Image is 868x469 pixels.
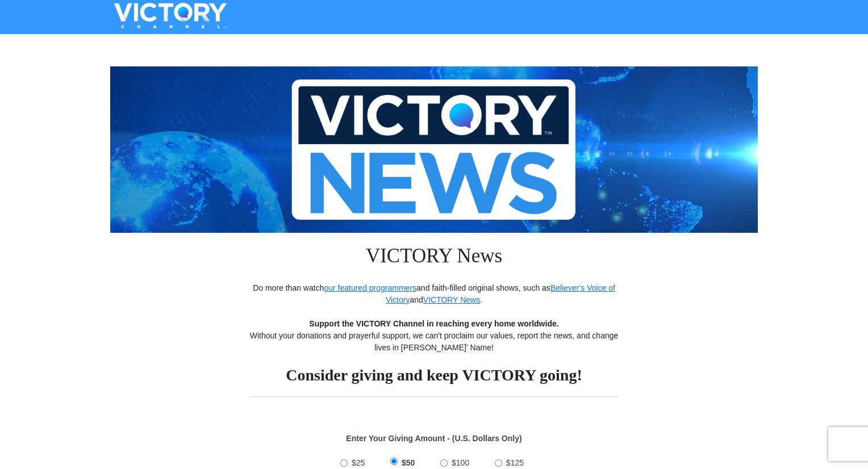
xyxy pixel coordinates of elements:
[423,295,480,304] a: VICTORY News
[346,434,521,443] strong: Enter Your Giving Amount - (U.S. Dollars Only)
[386,283,615,304] a: Believer's Voice of Victory
[352,458,365,467] span: $25
[249,282,619,385] div: Do more than watch and faith-filled original shows, such as and . Without your donations and pray...
[309,319,558,328] strong: Support the VICTORY Channel in reaching every home worldwide.
[286,366,582,384] strong: Consider giving and keep VICTORY going!
[506,458,524,467] span: $125
[324,283,416,292] a: our featured programmers
[99,3,241,28] img: VICTORYTHON - VICTORY Channel
[402,458,415,467] span: $50
[452,458,469,467] span: $100
[249,233,619,282] h1: VICTORY News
